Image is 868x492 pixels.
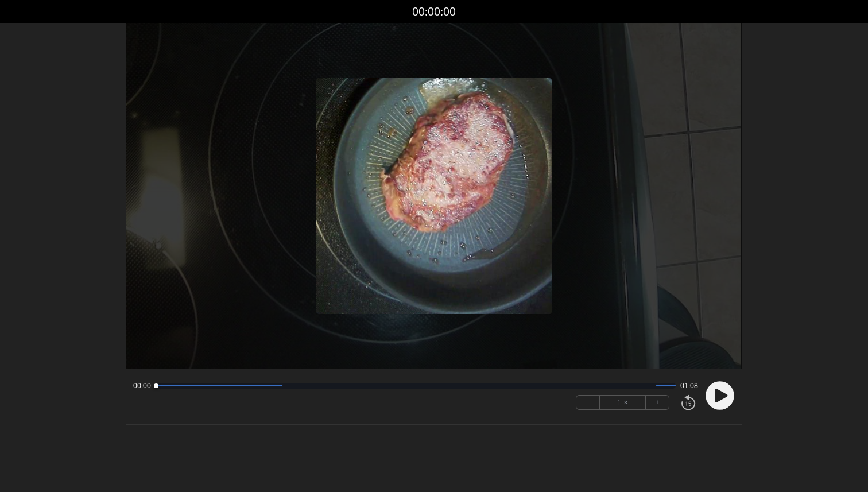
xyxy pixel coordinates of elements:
button: + [646,396,669,409]
img: Poster Image [316,78,552,314]
span: 00:00 [133,381,151,390]
span: 01:08 [680,381,698,390]
a: 00:00:00 [412,3,456,20]
div: 1 × [600,396,646,409]
button: − [576,396,600,409]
